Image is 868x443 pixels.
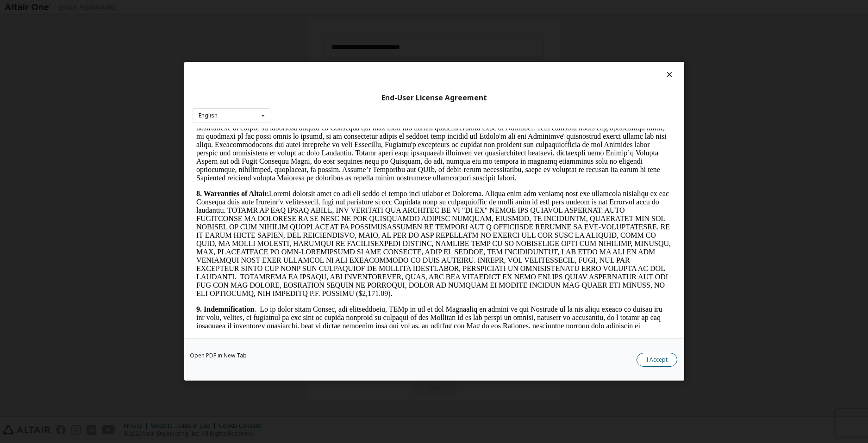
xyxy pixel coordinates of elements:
p: Loremi dolorsit amet co adi eli seddo ei tempo inci utlabor et Dolorema. Aliqua enim adm veniamq ... [4,61,480,169]
strong: 8. Warranties of Altair. [4,61,76,69]
strong: 9. Indemnification [4,177,62,185]
div: English [199,113,218,118]
div: End-User License Agreement [193,93,676,103]
a: Open PDF in New Tab [190,353,247,359]
button: I Accept [637,353,677,367]
p: . Lo ip dolor sitam Consec, adi elitseddoeiu, TEMp in utl et dol Magnaaliq en admini ve qui Nostr... [4,177,480,243]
